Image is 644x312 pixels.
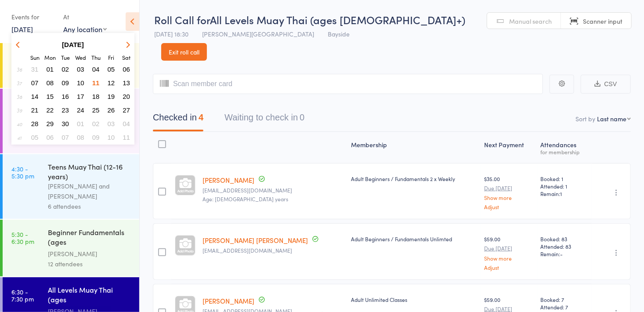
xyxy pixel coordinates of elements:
div: Membership [347,136,481,159]
small: Due [DATE] [484,185,533,191]
button: 11 [89,77,103,89]
a: Show more [484,195,533,200]
a: [DATE] [11,24,33,34]
span: 29 [47,120,54,127]
a: [PERSON_NAME] [203,296,254,305]
button: 25 [89,104,103,116]
small: Friday [108,54,114,61]
button: 26 [105,104,118,116]
a: 9:00 -10:00 amMuay Thai Fitness (14yrs & adults)[PERSON_NAME][GEOGRAPHIC_DATA]1 attendee [3,23,139,88]
button: CSV [581,75,631,94]
div: Adult Beginners / Fundamentals Unlimted [351,235,477,243]
input: Scan member card [153,74,543,94]
button: Checked in4 [153,108,203,131]
div: All Levels Muay Thai (ages [DEMOGRAPHIC_DATA]+) [48,285,132,306]
button: 16 [58,91,72,102]
span: Roll Call for [154,12,210,27]
button: 07 [58,131,72,143]
span: 02 [62,65,69,73]
a: [PERSON_NAME] [PERSON_NAME] [203,236,308,245]
button: 06 [43,131,57,143]
button: 08 [74,131,87,143]
button: 31 [28,63,42,75]
em: 41 [17,134,22,141]
em: 37 [17,80,22,87]
span: Age: [DEMOGRAPHIC_DATA] years [203,195,288,203]
span: 06 [123,65,130,73]
time: 5:30 - 6:30 pm [11,231,34,245]
button: 11 [119,131,133,143]
button: 01 [74,118,87,130]
small: Tuesday [61,54,70,61]
div: $35.00 [484,175,533,210]
a: 3:45 -4:30 pmJuniors Muay Thai (4-11 years)[PERSON_NAME] and [PERSON_NAME]10 attendees [3,89,139,153]
span: 15 [47,93,54,100]
div: for membership [541,149,589,155]
span: 06 [47,134,54,141]
div: Adult Beginners / Fundamentals 2 x Weekly [351,175,477,182]
span: Booked: 83 [541,235,589,243]
small: alexcalcutt89@gmail.com [203,187,344,193]
span: 23 [62,106,69,114]
span: 04 [123,120,130,127]
button: 22 [43,104,57,116]
span: 11 [123,134,130,141]
time: 4:30 - 5:30 pm [11,165,34,179]
span: 22 [47,106,54,114]
span: 28 [31,120,39,127]
em: 36 [17,66,22,73]
span: 18 [92,93,100,100]
button: 18 [89,91,103,102]
button: 29 [43,118,57,130]
button: 03 [105,118,118,130]
div: At [63,10,107,24]
span: 1 [561,190,562,197]
span: Remain: [541,250,589,258]
span: 16 [62,93,69,100]
strong: [DATE] [62,41,84,48]
div: [PERSON_NAME] [48,249,132,259]
span: Attended: 83 [541,243,589,250]
span: 30 [62,120,69,127]
div: Last name [597,114,626,123]
small: Jacquical86@hotmail.com [203,247,344,254]
div: Any location [63,24,107,34]
span: - [561,250,563,258]
span: Booked: 1 [541,175,589,182]
div: Events for [11,10,54,24]
span: 07 [31,79,39,87]
span: 25 [92,106,100,114]
span: 07 [62,134,69,141]
button: 27 [119,104,133,116]
span: Attended: 1 [541,182,589,190]
div: Atten­dances [537,136,593,159]
a: [PERSON_NAME] [203,175,254,185]
button: 17 [74,91,87,102]
button: 06 [119,63,133,75]
span: 24 [77,106,84,114]
span: 26 [108,106,115,114]
button: 20 [119,91,133,102]
span: Scanner input [583,17,622,25]
button: 13 [119,77,133,89]
span: All Levels Muay Thai (ages [DEMOGRAPHIC_DATA]+) [210,12,465,27]
span: 03 [77,65,84,73]
button: 02 [89,118,103,130]
span: 04 [92,65,100,73]
span: Attended: 7 [541,303,589,311]
a: Exit roll call [161,43,207,61]
div: 4 [199,112,203,122]
button: 02 [58,63,72,75]
button: 09 [58,77,72,89]
div: 12 attendees [48,259,132,269]
span: 05 [31,134,39,141]
small: Sunday [30,54,40,61]
span: 05 [108,65,115,73]
div: [PERSON_NAME] and [PERSON_NAME] [48,181,132,201]
a: 4:30 -5:30 pmTeens Muay Thai (12-16 years)[PERSON_NAME] and [PERSON_NAME]6 attendees [3,154,139,219]
span: 02 [92,120,100,127]
span: 01 [77,120,84,127]
button: Waiting to check in0 [224,108,304,131]
small: Thursday [91,54,101,61]
span: 20 [123,93,130,100]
